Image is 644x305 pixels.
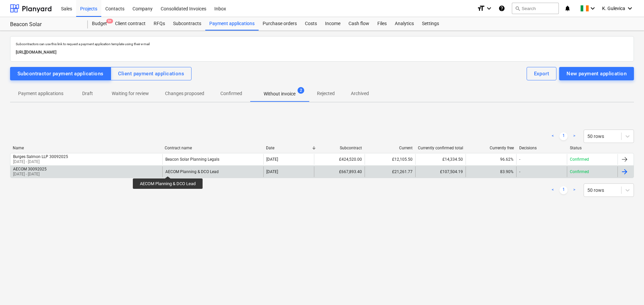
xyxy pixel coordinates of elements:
div: - [519,169,520,174]
div: Contract name [165,146,261,150]
span: 9+ [106,19,113,23]
p: Confirmed [570,157,589,162]
i: Knowledge base [498,4,505,12]
p: [URL][DOMAIN_NAME] [16,49,628,56]
a: Subcontracts [169,17,205,30]
div: Subcontractor payment applications [17,69,104,78]
p: [DATE] - [DATE] [13,171,47,177]
div: Subcontract [317,146,362,150]
p: Payment applications [18,90,63,97]
div: Currently confirmed total [418,146,463,150]
div: £12,105.50 [365,154,415,165]
div: - [519,157,520,162]
div: Export [534,69,549,78]
div: Budget [88,17,111,30]
button: Export [527,67,557,80]
p: Without invoice [264,90,296,97]
button: Search [512,3,559,14]
a: Next page [570,186,578,194]
div: Status [570,146,615,150]
a: Payment applications [205,17,259,30]
div: Name [13,146,159,150]
p: Changes proposed [165,90,204,97]
a: Previous page [549,132,557,140]
div: AECOM 30092025 [13,167,47,171]
p: Draft [79,90,96,97]
a: Settings [418,17,443,30]
a: Cash flow [344,17,373,30]
a: Client contract [111,17,150,30]
span: 2 [298,87,304,94]
a: Budget9+ [88,17,111,30]
div: [DATE] [266,169,278,174]
span: search [515,6,520,11]
a: Purchase orders [259,17,301,30]
div: Client payment applications [118,69,184,78]
iframe: Chat Widget [610,273,644,305]
div: [DATE] [266,157,278,162]
div: Decisions [519,146,565,150]
div: Beacon Solar Planning Legals [165,157,219,162]
p: Waiting for review [112,90,149,97]
a: Page 1 is your current page [559,186,568,194]
p: Confirmed [220,90,242,97]
p: Confirmed [570,169,589,175]
a: RFQs [150,17,169,30]
p: [DATE] - [DATE] [13,159,68,165]
div: £14,334.50 [415,154,466,165]
span: K. Gulevica [602,6,625,11]
a: Costs [301,17,321,30]
i: keyboard_arrow_down [626,4,634,12]
button: Client payment applications [111,67,192,80]
div: New payment application [567,69,627,78]
div: AECOM Planning & DCO Lead [165,169,219,174]
i: keyboard_arrow_down [485,4,493,12]
div: £424,520.00 [314,154,365,165]
p: Rejected [317,90,335,97]
a: Next page [570,132,578,140]
div: £21,261.77 [365,166,415,177]
p: Archived [351,90,369,97]
span: 83.90% [500,169,514,174]
i: keyboard_arrow_down [589,4,597,12]
p: Subcontractors can use this link to request a payment application template using their e-mail [16,42,628,46]
i: format_size [477,4,485,12]
div: Burges Salmon LLP 30092025 [13,154,68,159]
i: notifications [564,4,571,12]
div: Date [266,146,311,150]
div: Beacon Solar [10,21,80,28]
a: Income [321,17,344,30]
span: 96.62% [500,157,514,162]
a: Files [373,17,391,30]
div: Current [367,146,413,150]
a: Page 1 is your current page [559,132,568,140]
div: £667,893.40 [314,166,365,177]
div: Currently free [469,146,514,150]
button: New payment application [559,67,634,80]
a: Analytics [391,17,418,30]
div: £107,504.19 [415,166,466,177]
button: Subcontractor payment applications [10,67,111,80]
a: Previous page [549,186,557,194]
